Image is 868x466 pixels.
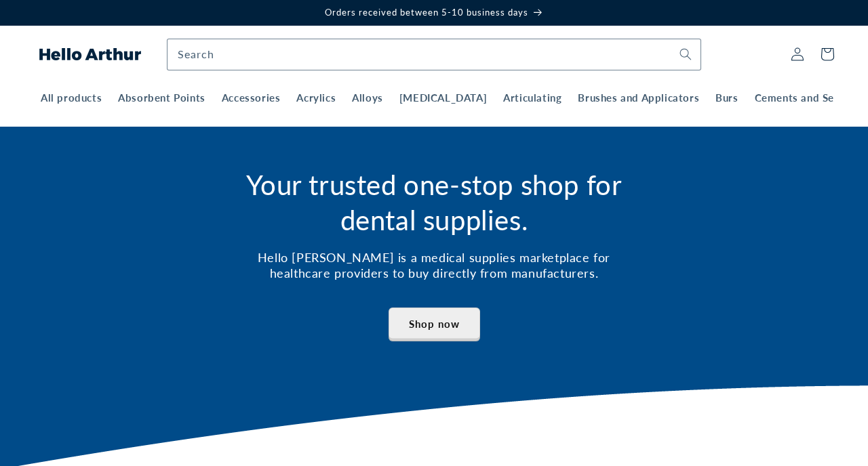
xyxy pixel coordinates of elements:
[389,308,480,341] a: Shop now
[755,91,859,105] span: Cements and Sealers
[344,83,391,105] a: Alloys
[578,91,699,105] span: Brushes and Applicators
[288,83,344,105] a: Acrylics
[352,91,383,105] span: Alloys
[118,91,205,105] span: Absorbent Points
[715,91,738,105] span: Burs
[33,83,110,105] a: All products
[503,91,561,105] span: Articulating
[671,39,701,69] button: Search
[570,83,707,105] a: Brushes and Applicators
[227,250,641,282] h3: Hello [PERSON_NAME] is a medical supplies marketplace for healthcare providers to buy directly fr...
[399,91,487,105] span: [MEDICAL_DATA]
[41,91,102,105] span: All products
[39,48,141,60] img: Hello Arthur logo
[391,83,495,105] a: [MEDICAL_DATA]
[296,91,336,105] span: Acrylics
[222,91,281,105] span: Accessories
[110,83,214,105] a: Absorbent Points
[707,83,746,105] a: Burs
[495,83,570,105] a: Articulating
[14,7,854,18] p: Orders received between 5-10 business days
[246,169,623,236] span: Your trusted one-stop shop for dental supplies.
[747,83,867,105] a: Cements and Sealers
[214,83,289,105] a: Accessories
